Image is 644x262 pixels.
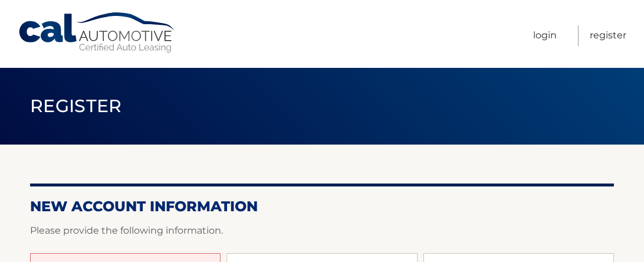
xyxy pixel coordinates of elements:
[18,12,177,54] a: Cal Automotive
[590,25,626,46] a: Register
[30,222,614,239] p: Please provide the following information.
[30,198,614,215] h2: New Account Information
[30,95,122,117] span: Register
[533,25,557,46] a: Login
